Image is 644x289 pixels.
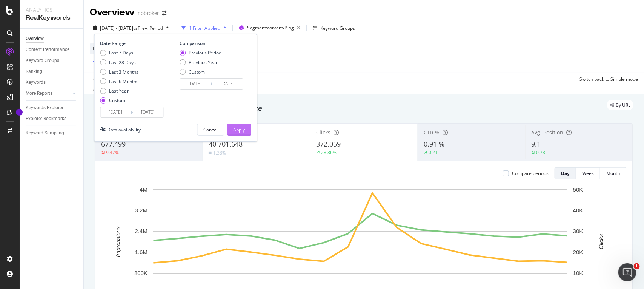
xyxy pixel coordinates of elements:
span: 40,701,648 [209,139,243,148]
a: Keyword Sampling [26,129,78,137]
text: 50K [573,186,583,193]
span: Clicks [316,129,330,136]
button: Day [555,167,576,179]
button: Add Filter [90,57,120,66]
div: Date Range [100,40,172,46]
div: More Reports [26,90,52,97]
div: Last 3 Months [109,69,139,75]
div: Last 28 Days [100,59,139,66]
div: Custom [109,97,126,104]
button: Week [576,167,600,179]
span: Avg. Position [531,129,563,136]
button: Apply [227,124,251,136]
div: 9.47% [106,149,119,156]
div: Last 3 Months [100,69,139,75]
div: Keyword Groups [26,57,59,65]
div: 0.21 [429,149,438,156]
input: End Date [133,107,163,117]
div: RealKeywords [26,14,77,22]
span: 372,059 [316,139,341,148]
span: Segment: content/Blog [247,25,294,31]
button: [DATE] - [DATE]vsPrev. Period [90,22,172,34]
button: Month [600,167,626,179]
div: Apply [234,127,245,133]
button: Switch back to Simple mode [576,73,638,85]
div: Keyword Sampling [26,129,64,137]
a: Ranking [26,68,78,76]
span: CTR % [424,129,440,136]
div: Switch back to Simple mode [579,76,638,82]
text: 800K [134,270,148,276]
div: Content Performance [26,46,69,54]
div: Overview [90,6,135,19]
div: Comparison [180,40,245,46]
div: Explorer Bookmarks [26,115,66,123]
div: Last 6 Months [100,78,139,85]
div: Cancel [204,127,218,133]
div: Ranking [26,68,42,76]
div: nobroker [138,9,159,17]
text: Clicks [598,234,604,249]
text: 2.4M [135,228,148,235]
a: Overview [26,35,78,43]
span: vs Prev. Period [133,25,163,31]
text: 4M [140,186,148,193]
input: Start Date [101,107,131,117]
text: 20K [573,249,583,255]
a: Keyword Groups [26,57,78,65]
span: [DATE] - [DATE] [100,25,133,31]
span: 677,499 [101,139,126,148]
span: 0.91 % [424,139,444,148]
div: Last 7 Days [100,49,139,56]
div: Last 28 Days [109,59,136,66]
a: Explorer Bookmarks [26,115,78,123]
div: Data availability [108,127,141,133]
iframe: Intercom live chat [618,263,636,281]
div: Last Year [109,88,129,94]
text: Impressions [115,226,121,257]
div: Last 7 Days [109,49,134,56]
div: Previous Year [180,59,221,66]
div: Keywords [26,79,46,87]
div: arrow-right-arrow-left [162,11,166,16]
div: Keyword Groups [320,25,355,31]
div: Last 6 Months [109,78,139,85]
a: Content Performance [26,46,78,54]
text: 3.2M [135,207,148,213]
text: 10K [573,270,583,276]
text: 1.6M [135,249,148,255]
div: 28.86% [321,149,337,156]
div: 1.38% [213,150,226,156]
div: Week [582,170,594,176]
span: Device [93,45,107,52]
div: Previous Year [189,59,218,66]
img: Equal [209,152,212,154]
span: By URL [616,103,630,107]
div: Custom [189,69,205,75]
span: 9.1 [531,139,541,148]
text: 30K [573,228,583,235]
div: Last Year [100,88,139,94]
text: 40K [573,207,583,213]
input: End Date [212,79,243,89]
div: Compare periods [512,170,549,176]
button: Apply [90,73,112,85]
a: More Reports [26,90,71,97]
button: 1 Filter Applied [178,22,229,34]
div: Custom [100,97,139,104]
div: Previous Period [189,49,221,56]
button: Segment:content/Blog [236,22,303,34]
span: 1 [634,263,640,269]
div: Analytics [26,6,77,14]
button: Keyword Groups [310,22,358,34]
div: Overview [26,35,44,43]
div: Previous Period [180,49,221,56]
div: 0.78 [536,149,545,156]
div: Day [561,170,570,176]
div: Keywords Explorer [26,104,63,112]
div: Custom [180,69,221,75]
div: Tooltip anchor [16,109,23,116]
input: Start Date [180,79,210,89]
a: Keywords Explorer [26,104,78,112]
a: Keywords [26,79,78,87]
